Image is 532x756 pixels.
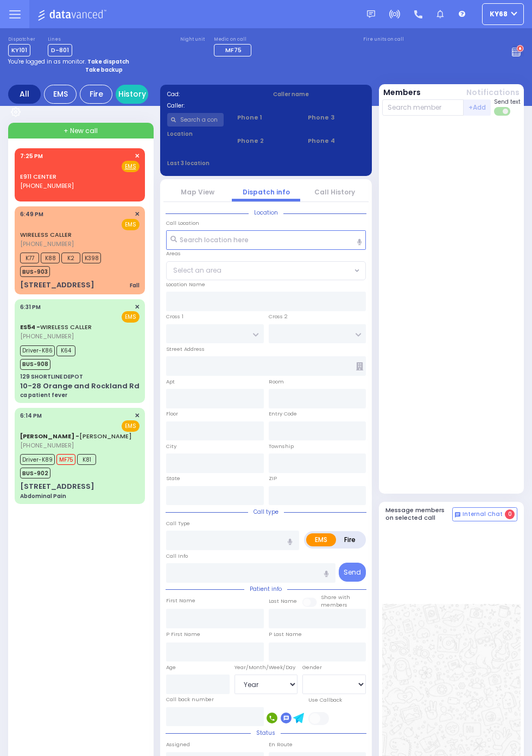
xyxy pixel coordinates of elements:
a: History [116,85,148,104]
span: ✕ [135,303,140,312]
label: En Route [269,741,293,748]
label: Entry Code [269,410,297,418]
div: [STREET_ADDRESS] [20,280,94,291]
a: [PERSON_NAME] [20,432,132,440]
label: Medic on call [214,36,255,43]
span: members [321,601,347,608]
label: Location Name [166,281,205,288]
span: Phone 2 [237,136,294,146]
label: Dispatcher [8,36,35,43]
span: BUS-903 [20,266,50,277]
span: [PHONE_NUMBER] [20,240,74,248]
label: City [166,443,176,450]
div: Fall [130,281,140,289]
span: EMS [122,219,140,230]
button: Internal Chat 0 [452,507,517,521]
div: All [8,85,41,104]
span: BUS-908 [20,359,50,370]
u: EMS [125,162,136,171]
span: BUS-902 [20,468,50,478]
label: Fire [335,533,364,546]
label: ZIP [269,475,277,482]
div: Abdominal Pain [20,492,66,500]
span: ky68 [490,9,508,19]
span: Location [249,209,283,217]
label: Areas [166,250,181,257]
div: ca patient fever [20,391,67,399]
span: 6:31 PM [20,303,41,311]
a: Dispatch info [243,187,290,197]
label: Caller name [273,90,365,98]
span: Phone 4 [308,136,365,146]
span: MF75 [225,46,242,54]
label: Cross 1 [166,313,183,320]
label: Use Callback [308,696,342,704]
input: Search location here [166,230,366,250]
img: Logo [37,8,110,21]
span: K64 [56,345,75,356]
span: MF75 [56,454,75,465]
label: Fire units on call [363,36,404,43]
small: Share with [321,594,350,601]
span: ✕ [135,152,140,161]
span: You're logged in as monitor. [8,58,86,66]
span: + New call [64,126,98,136]
a: WIRELESS CALLER [20,323,92,331]
label: Township [269,443,294,450]
span: Send text [494,98,521,106]
span: Driver-K86 [20,345,55,356]
span: K77 [20,253,39,263]
label: Location [167,130,224,138]
label: Last Name [269,597,297,605]
span: Call type [248,508,284,516]
div: Year/Month/Week/Day [235,664,298,671]
span: K398 [82,253,101,263]
div: EMS [44,85,77,104]
span: K88 [41,253,60,263]
span: Other building occupants [356,362,363,370]
label: Caller: [167,102,259,110]
label: Lines [48,36,72,43]
div: [STREET_ADDRESS] [20,481,94,492]
label: Night unit [180,36,205,43]
input: Search a contact [167,113,224,127]
span: 0 [505,509,515,519]
span: Internal Chat [463,511,503,518]
span: Status [251,729,281,737]
label: Apt [166,378,175,386]
span: EMS [122,311,140,323]
label: Call Type [166,520,190,527]
span: Select an area [173,266,221,275]
span: 6:49 PM [20,210,43,218]
label: EMS [306,533,336,546]
span: Phone 1 [237,113,294,122]
strong: Take dispatch [87,58,129,66]
span: 6:14 PM [20,412,42,420]
span: ES54 - [20,323,40,331]
div: 10-28 Orange and Rockland Rd [20,381,140,392]
a: Call History [314,187,355,197]
label: P First Name [166,631,200,638]
label: State [166,475,180,482]
span: ✕ [135,411,140,420]
button: Members [383,87,421,98]
label: Cad: [167,90,259,98]
label: Call Location [166,219,199,227]
label: First Name [166,597,195,604]
span: [PHONE_NUMBER] [20,332,74,341]
strong: Take backup [85,66,123,74]
label: Call Info [166,552,188,560]
a: E911 CENTER [20,172,56,181]
label: Turn off text [494,106,511,117]
span: Patient info [244,585,287,593]
label: Gender [302,664,322,671]
span: [PERSON_NAME] - [20,432,79,440]
label: Floor [166,410,178,418]
span: KY101 [8,44,30,56]
label: Street Address [166,345,205,353]
span: K81 [77,454,96,465]
a: WIRELESS CALLER [20,230,72,239]
span: 7:25 PM [20,152,43,160]
span: Driver-K89 [20,454,55,465]
label: Age [166,664,176,671]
